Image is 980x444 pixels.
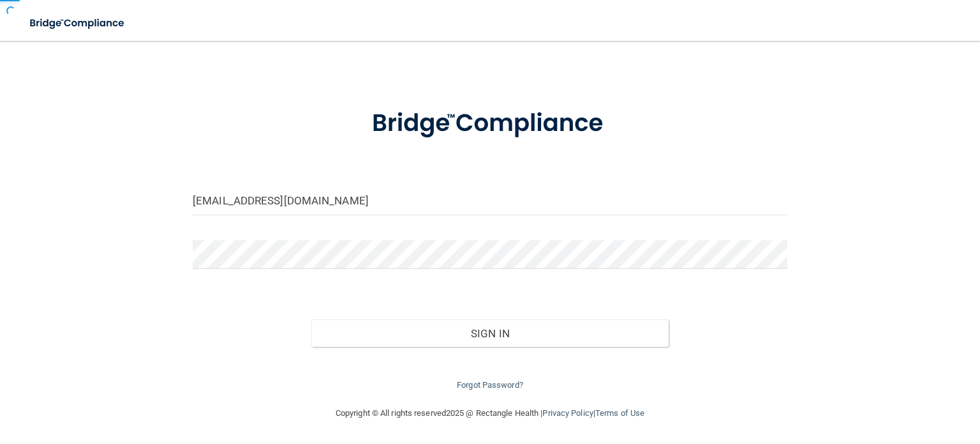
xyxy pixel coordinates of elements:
a: Privacy Policy [542,408,593,418]
a: Terms of Use [595,408,644,418]
input: Email [193,187,787,215]
img: bridge_compliance_login_screen.278c3ca4.svg [19,10,137,36]
div: Copyright © All rights reserved 2025 @ Rectangle Health | | [257,393,723,434]
img: bridge_compliance_login_screen.278c3ca4.svg [346,91,634,156]
iframe: Drift Widget Chat Controller [760,354,965,404]
a: Forgot Password? [457,380,523,390]
button: Sign In [311,319,668,348]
